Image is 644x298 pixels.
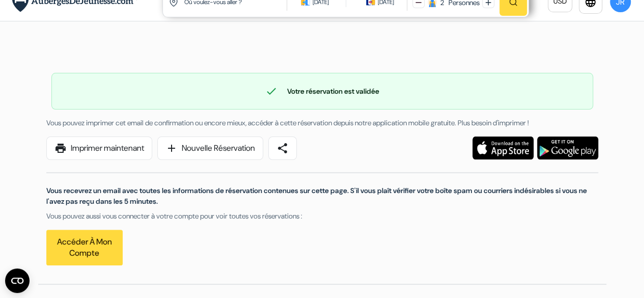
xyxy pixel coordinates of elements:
img: Téléchargez l'application gratuite [537,137,598,159]
img: Téléchargez l'application gratuite [472,137,534,159]
span: add [165,142,178,154]
span: share [276,142,289,154]
a: share [268,137,297,160]
button: Ouvrir le widget CMP [5,268,30,293]
a: Accéder à mon compte [46,230,123,265]
span: check [265,85,277,97]
a: addNouvelle Réservation [157,137,263,160]
div: Votre réservation est validée [52,85,593,97]
p: Vous recevrez un email avec toutes les informations de réservation contenues sur cette page. S'il... [46,185,598,207]
span: Vous pouvez imprimer cet email de confirmation ou encore mieux, accéder à cette réservation depui... [46,118,529,127]
p: Vous pouvez aussi vous connecter à votre compte pour voir toutes vos réservations : [46,211,598,222]
a: printImprimer maintenant [46,137,152,160]
span: print [54,142,67,154]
